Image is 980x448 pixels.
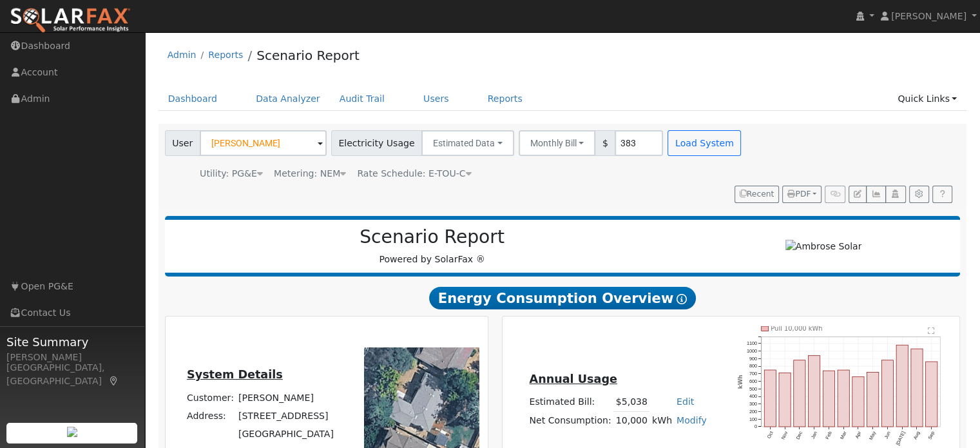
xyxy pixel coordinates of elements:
[677,396,694,407] a: Edit
[747,340,757,346] text: 1100
[749,363,757,369] text: 800
[840,430,849,440] text: Mar
[794,360,805,427] rect: onclick=""
[236,407,336,425] td: [STREET_ADDRESS]
[236,389,336,407] td: [PERSON_NAME]
[529,373,617,385] u: Annual Usage
[913,431,922,441] text: Aug
[912,349,923,427] rect: onclick=""
[613,411,649,430] td: 10,000
[421,130,514,156] button: Estimated Data
[795,430,804,440] text: Dec
[849,186,867,204] button: Edit User
[749,409,757,414] text: 200
[246,87,330,111] a: Data Analyzer
[825,431,833,440] text: Feb
[677,415,707,425] a: Modify
[754,424,757,429] text: 0
[854,430,863,440] text: Apr
[838,370,850,427] rect: onclick=""
[200,167,263,180] div: Utility: PG&E
[866,186,886,204] button: Multi-Series Graph
[6,333,138,351] span: Site Summary
[478,87,532,111] a: Reports
[764,370,776,427] rect: onclick=""
[749,355,757,361] text: 900
[885,186,905,204] button: Login As
[766,431,774,440] text: Oct
[738,375,744,389] text: kWh
[527,393,613,412] td: Estimated Bill:
[932,186,952,204] a: Help Link
[519,130,596,156] button: Monthly Bill
[208,50,243,60] a: Reports
[159,87,227,111] a: Dashboard
[6,351,138,364] div: [PERSON_NAME]
[236,425,336,443] td: [GEOGRAPHIC_DATA]
[168,50,197,60] a: Admin
[810,431,818,440] text: Jan
[867,372,879,427] rect: onclick=""
[331,130,422,156] span: Electricity Usage
[771,325,823,332] text: Pull 10,000 kWh
[184,389,236,407] td: Customer:
[785,240,862,253] img: Ambrose Solar
[613,393,649,412] td: $5,038
[67,427,77,437] img: retrieve
[869,430,878,441] text: May
[200,130,327,156] input: Select a User
[928,327,936,335] text: 
[928,431,937,441] text: Sep
[882,360,894,427] rect: onclick=""
[256,48,360,63] a: Scenario Report
[749,416,757,422] text: 100
[809,355,820,427] rect: onclick=""
[6,361,138,388] div: [GEOGRAPHIC_DATA], [GEOGRAPHIC_DATA]
[897,345,908,427] rect: onclick=""
[853,376,865,427] rect: onclick=""
[274,167,346,180] div: Metering: NEM
[735,186,780,204] button: Recent
[184,407,236,425] td: Address:
[749,401,757,407] text: 300
[187,368,283,381] u: System Details
[749,386,757,392] text: 500
[330,87,394,111] a: Audit Trail
[527,411,613,430] td: Net Consumption:
[649,411,674,430] td: kWh
[749,378,757,384] text: 600
[884,431,892,440] text: Jun
[595,130,615,156] span: $
[749,371,757,376] text: 700
[780,430,789,440] text: Nov
[414,87,459,111] a: Users
[747,348,757,354] text: 1000
[823,371,835,427] rect: onclick=""
[896,431,907,447] text: [DATE]
[779,373,791,427] rect: onclick=""
[178,226,686,248] h2: Scenario Report
[927,362,938,427] rect: onclick=""
[10,7,131,34] img: SolarFax
[677,294,687,304] i: Show Help
[108,376,120,386] a: Map
[787,190,811,199] span: PDF
[668,130,741,156] button: Load System
[171,226,693,266] div: Powered by SolarFax ®
[429,287,696,310] span: Energy Consumption Overview
[165,130,200,156] span: User
[909,186,929,204] button: Settings
[888,87,966,111] a: Quick Links
[891,11,966,21] span: [PERSON_NAME]
[357,168,471,179] span: Alias: None
[782,186,821,204] button: PDF
[749,393,757,399] text: 400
